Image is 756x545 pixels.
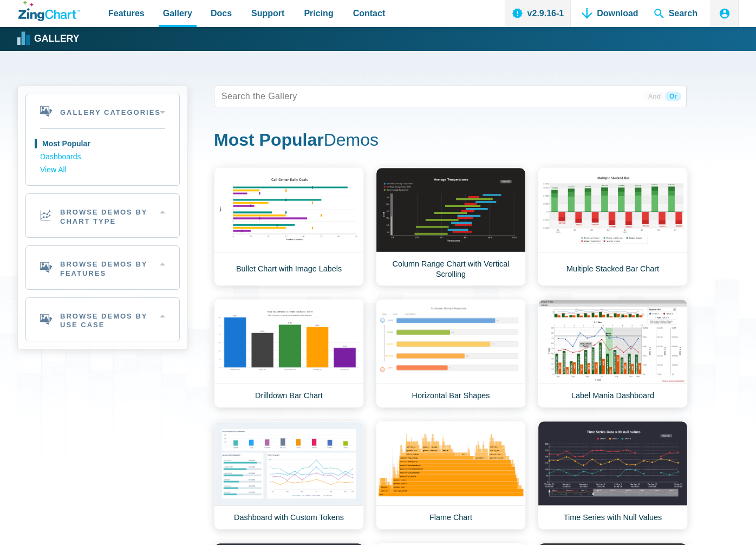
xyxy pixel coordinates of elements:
a: Horizontal Bar Shapes [376,299,526,408]
a: Gallery [18,31,79,47]
strong: Most Popular [214,130,324,150]
h2: Gallery Categories [26,94,179,128]
a: Most Popular [40,138,165,151]
strong: Gallery [34,34,79,44]
a: Flame Chart [376,421,526,530]
a: Label Mania Dashboard [538,299,688,408]
a: Drilldown Bar Chart [214,299,364,408]
a: Column Range Chart with Vertical Scrolling [376,167,526,286]
a: Time Series with Null Values [538,421,688,530]
a: Bullet Chart with Image Labels [214,167,364,286]
h1: Demos [214,129,687,153]
span: Pricing [304,6,333,21]
a: Dashboards [40,151,165,164]
span: Docs [211,6,232,21]
span: And [644,92,665,101]
a: ZingChart Logo. Click to return to the homepage [18,1,80,21]
h2: Browse Demos By Features [26,246,179,289]
a: View All [40,164,165,177]
span: Contact [353,6,386,21]
h2: Browse Demos By Chart Type [26,194,179,237]
a: Multiple Stacked Bar Chart [538,167,688,286]
span: Features [108,6,145,21]
a: Dashboard with Custom Tokens [214,421,364,530]
span: Gallery [163,6,192,21]
h2: Browse Demos By Use Case [26,298,179,341]
span: Or [665,92,681,101]
span: Support [251,6,284,21]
